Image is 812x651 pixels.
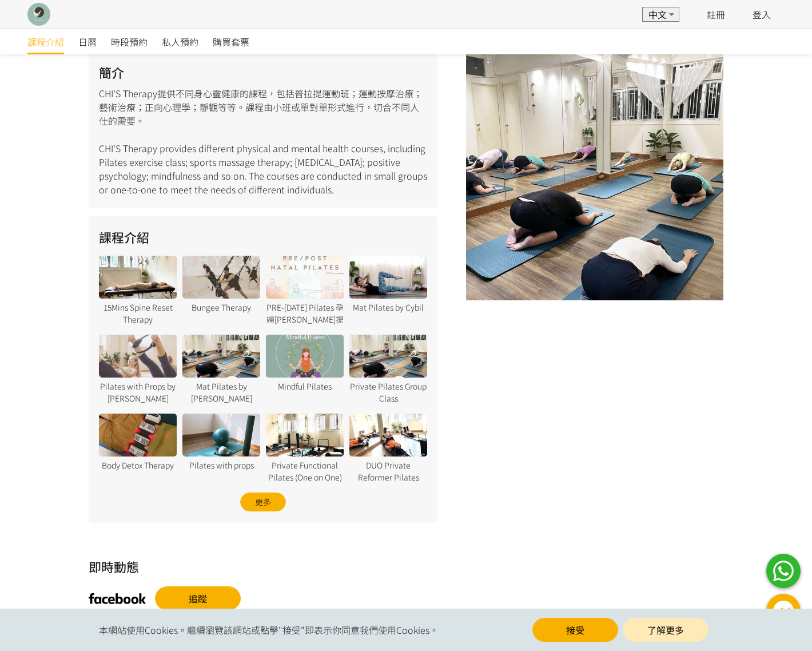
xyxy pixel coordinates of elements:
[78,29,97,54] a: 日曆
[707,7,725,21] a: 註冊
[99,301,177,325] div: 15Mins Spine Reset Therapy
[27,35,64,49] span: 課程介紹
[266,459,344,483] div: Private Functional Pilates (One on One)
[532,618,618,642] button: 接受
[349,459,427,483] div: DUO Private Reformer Pilates
[99,623,439,637] span: 本網站使用Cookies。繼續瀏覽該網站或點擊"接受"即表示你同意我們使用Cookies。
[27,3,50,26] img: XCiuqSzNOMkVjoLvqyfWlGi3krYmRzy3FY06BdcB.png
[162,29,198,54] a: 私人預約
[27,29,64,54] a: 課程介紹
[213,29,249,54] a: 購買套票
[111,35,148,49] span: 時段預約
[99,459,177,471] div: Body Detox Therapy
[182,301,260,313] div: Bungee Therapy
[240,493,286,511] div: 更多
[162,35,198,49] span: 私人預約
[78,35,97,49] span: 日曆
[466,43,723,300] img: os4SZ3Sb2wPUToeSXGyr3L36SdwXKkb0bm64OoaJ.jpg
[349,301,427,313] div: Mat Pilates by Cybil
[89,51,437,208] div: CHI'S Therapy提供不同身心靈健康的課程，包括普拉提運動班；運動按摩治療；藝術治療；正向心理學；靜觀等等。課程由小班或單對單形式進行，切合不同人仕的需要。 CHI'S Therapy ...
[213,35,249,49] span: 購買套票
[89,557,723,576] h2: 即時動態
[349,380,427,404] div: Private Pilates Group Class
[99,380,177,404] div: Pilates with Props by [PERSON_NAME]
[89,592,146,606] img: facebook.png
[623,618,708,642] a: 了解更多
[753,7,771,21] a: 登入
[99,63,427,82] h2: 簡介
[155,586,241,610] a: 追蹤
[182,459,260,471] div: Pilates with props
[182,380,260,404] div: Mat Pilates by [PERSON_NAME]
[99,228,427,247] h2: 課程介紹
[266,301,344,325] div: PRE-[DATE] Pilates 孕婦[PERSON_NAME]提
[266,380,344,392] div: Mindful Pilates
[111,29,148,54] a: 時段預約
